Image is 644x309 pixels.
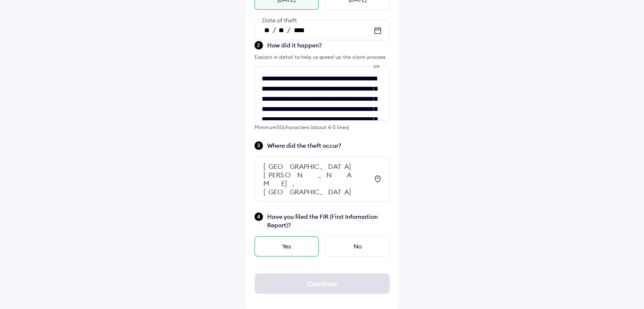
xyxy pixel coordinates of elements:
[287,25,290,34] span: /
[326,236,390,257] div: No
[254,236,319,257] div: Yes
[273,25,276,34] span: /
[254,53,390,61] div: Explain in detail to help us speed up the claim process
[267,141,390,150] span: Where did the theft occur?
[263,162,368,196] div: [GEOGRAPHIC_DATA][PERSON_NAME], [GEOGRAPHIC_DATA]
[267,41,390,50] span: How did it happen?
[260,17,299,24] span: Date of theft
[267,212,390,229] span: Have you filed the FIR (First Information Report)?
[254,124,390,130] div: Minimum 50 characters (about 4-5 lines)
